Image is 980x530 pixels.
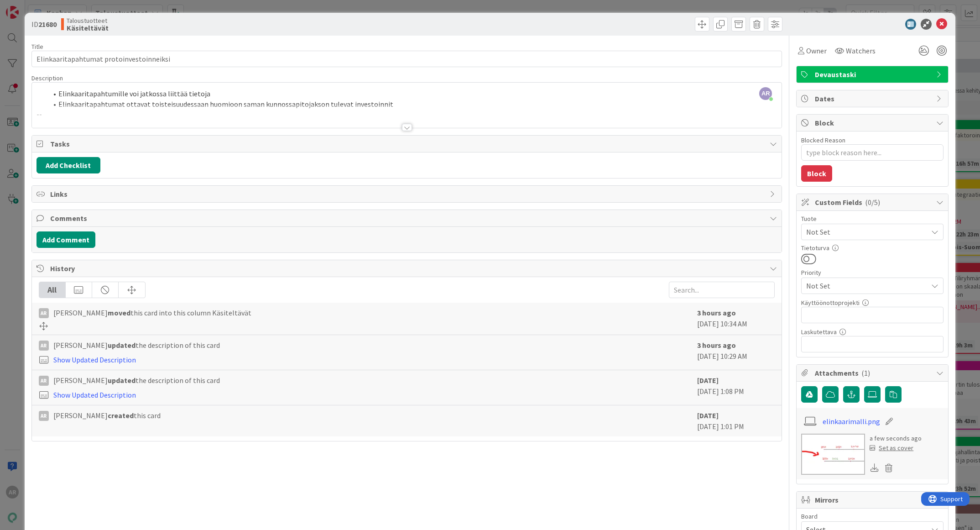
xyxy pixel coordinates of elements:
span: [PERSON_NAME] the description of this card [53,340,220,351]
span: [PERSON_NAME] this card into this column Käsiteltävät [53,307,251,318]
div: [DATE] 10:34 AM [697,307,775,330]
div: AR [39,376,49,386]
label: Blocked Reason [801,136,845,144]
div: Download [870,462,880,474]
span: ( 0/5 ) [865,198,880,207]
span: ID [31,19,57,30]
b: 21680 [38,20,57,29]
b: moved [108,308,130,317]
div: AR [39,308,49,318]
a: Show Updated Description [53,390,136,399]
div: AR [39,411,49,421]
button: Add Comment [36,231,95,248]
a: Show Updated Description [53,355,136,364]
b: created [108,411,134,420]
div: [DATE] 10:29 AM [697,340,775,365]
span: Devaustaski [815,69,932,80]
span: Dates [815,93,932,104]
div: a few seconds ago [870,434,922,443]
div: All [39,282,66,298]
div: Tuote [801,215,944,222]
span: Taloustuotteet [67,17,109,24]
div: [DATE] 1:08 PM [697,375,775,400]
label: Käyttöönottoprojekti [801,299,860,307]
b: updated [108,341,136,350]
button: Block [801,165,832,182]
input: type card name here... [31,51,782,67]
span: Links [50,189,766,199]
li: Elinkaaritapahtumat ottavat toisteisuudessaan huomioon saman kunnossapitojakson tulevat investoinnit [47,99,777,110]
b: 3 hours ago [697,308,736,317]
span: [PERSON_NAME] the description of this card [53,375,220,386]
div: [DATE] 1:01 PM [697,410,775,432]
span: [PERSON_NAME] this card [53,410,161,421]
span: Block [815,117,932,128]
b: [DATE] [697,376,719,385]
b: [DATE] [697,411,719,420]
li: Elinkaaritapahtumille voi jatkossa liittää tietoja [47,89,777,99]
b: updated [108,376,136,385]
label: Title [31,42,43,51]
a: elinkaarimalli.png [823,416,880,427]
b: 3 hours ago [697,341,736,350]
span: Not Set [806,279,923,292]
span: Support [19,1,42,12]
span: ( 1 ) [861,368,870,378]
span: AR [759,87,772,100]
span: Not Set [806,226,923,238]
div: Set as cover [870,443,913,453]
div: Tietoturva [801,245,944,251]
b: Käsiteltävät [67,24,109,31]
span: Watchers [846,45,876,56]
button: Add Checklist [36,157,100,173]
span: Owner [806,45,827,56]
label: Laskutettava [801,328,837,336]
span: Board [801,513,818,520]
span: History [50,263,766,274]
span: Attachments [815,367,932,378]
input: Search... [669,282,775,298]
span: Custom Fields [815,197,932,208]
span: Tasks [50,138,766,149]
div: AR [39,341,49,351]
span: Description [31,74,63,82]
span: Mirrors [815,494,932,505]
div: Priority [801,269,944,276]
span: Comments [50,213,766,224]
